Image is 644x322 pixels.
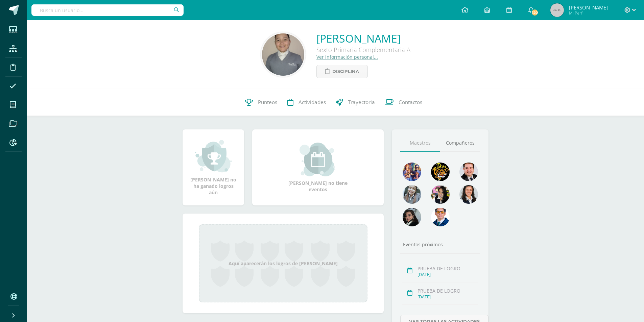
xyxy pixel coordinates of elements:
[440,134,480,152] a: Compañeros
[31,4,184,16] input: Busca un usuario...
[400,241,480,248] div: Eventos próximos
[531,9,539,16] span: 120
[403,163,421,181] img: 88256b496371d55dc06d1c3f8a5004f4.png
[284,143,352,193] div: [PERSON_NAME] no tiene eventos
[459,185,478,204] img: 7e15a45bc4439684581270cc35259faa.png
[569,4,608,11] span: [PERSON_NAME]
[399,99,422,106] span: Contactos
[300,143,336,176] img: event_small.png
[195,139,232,173] img: achievement_small.png
[299,99,326,106] span: Actividades
[331,89,380,116] a: Trayectoria
[316,31,410,46] a: [PERSON_NAME]
[282,89,331,116] a: Actividades
[418,288,478,294] div: PRUEBA DE LOGRO
[240,89,282,116] a: Punteos
[380,89,427,116] a: Contactos
[316,46,410,54] div: Sexto Primaria Complementaria A
[258,99,277,106] span: Punteos
[431,163,450,181] img: 29fc2a48271e3f3676cb2cb292ff2552.png
[403,208,421,226] img: 6377130e5e35d8d0020f001f75faf696.png
[550,3,564,17] img: 45x45
[431,208,450,226] img: 07eb4d60f557dd093c6c8aea524992b7.png
[332,65,359,78] span: Disciplina
[418,272,478,277] div: [DATE]
[569,10,608,16] span: Mi Perfil
[316,54,378,60] a: Ver información personal...
[418,265,478,272] div: PRUEBA DE LOGRO
[316,65,368,78] a: Disciplina
[459,163,478,181] img: 79570d67cb4e5015f1d97fde0ec62c05.png
[199,224,367,302] div: Aquí aparecerán los logros de [PERSON_NAME]
[262,33,304,76] img: f998ee765e5524e89ec851d642fbddff.png
[431,185,450,204] img: ddcb7e3f3dd5693f9a3e043a79a89297.png
[418,294,478,300] div: [DATE]
[400,134,440,152] a: Maestros
[348,99,375,106] span: Trayectoria
[189,139,237,196] div: [PERSON_NAME] no ha ganado logros aún
[403,185,421,204] img: 45bd7986b8947ad7e5894cbc9b781108.png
